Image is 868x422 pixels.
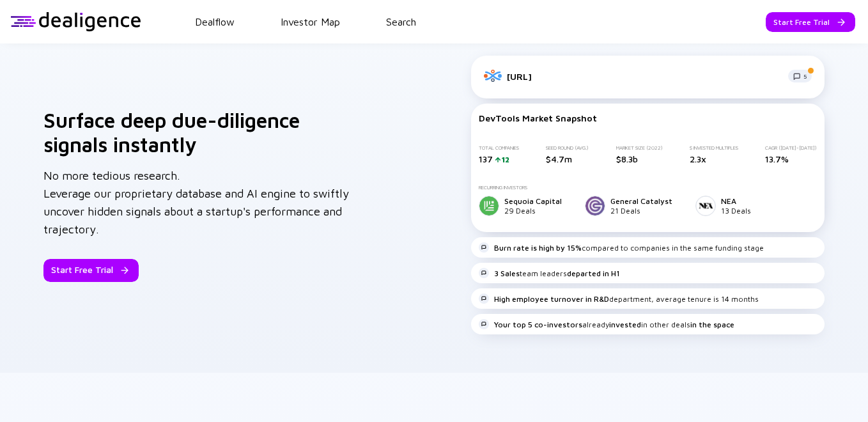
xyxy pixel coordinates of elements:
div: NEA [721,196,751,206]
div: General Catalyst [610,196,672,206]
div: Total Companies [479,145,519,151]
strong: Burn rate is high by 15% [494,243,582,253]
strong: High employee turnover in R&D [494,294,609,304]
span: 13.7% [765,153,789,164]
strong: 3 Sales [494,269,520,278]
div: 29 Deals [504,206,562,215]
span: 137 [479,153,493,164]
div: DevTools Market Snapshot [479,113,817,123]
strong: Your top 5 co-investors [494,320,582,329]
div: 13 Deals [721,206,751,215]
h3: Surface deep due-diligence signals instantly [43,108,384,157]
div: Seed Round (Avg.) [546,145,589,151]
div: department, average tenure is 14 months [494,294,759,304]
span: No more tedious research. Leverage our proprietary database and AI engine to swiftly uncover hidd... [43,169,349,236]
div: Sequoia Capital [504,196,562,206]
div: compared to companies in the same funding stage [494,243,764,253]
a: Search [386,16,416,27]
strong: invested [609,320,641,329]
strong: in the space [690,320,734,329]
div: Recurring Investors [479,185,817,191]
span: 2.3x [690,153,706,164]
button: Start Free Trial [43,259,139,282]
div: team leaders [494,269,620,278]
div: already in other deals [494,320,734,329]
a: Investor Map [281,16,340,27]
div: 21 Deals [610,206,672,215]
span: $8.3b [616,153,638,164]
button: Start Free Trial [766,12,855,32]
div: 12 [500,155,509,164]
div: $ Invested Multiples [690,145,738,151]
div: MARKET SIZE (2022) [616,145,663,151]
div: CAGR ([DATE]-[DATE]) [765,145,817,151]
strong: departed in H1 [567,269,620,278]
div: [URL] [507,71,778,82]
a: Dealflow [195,16,235,27]
span: $4.7m [546,153,572,164]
